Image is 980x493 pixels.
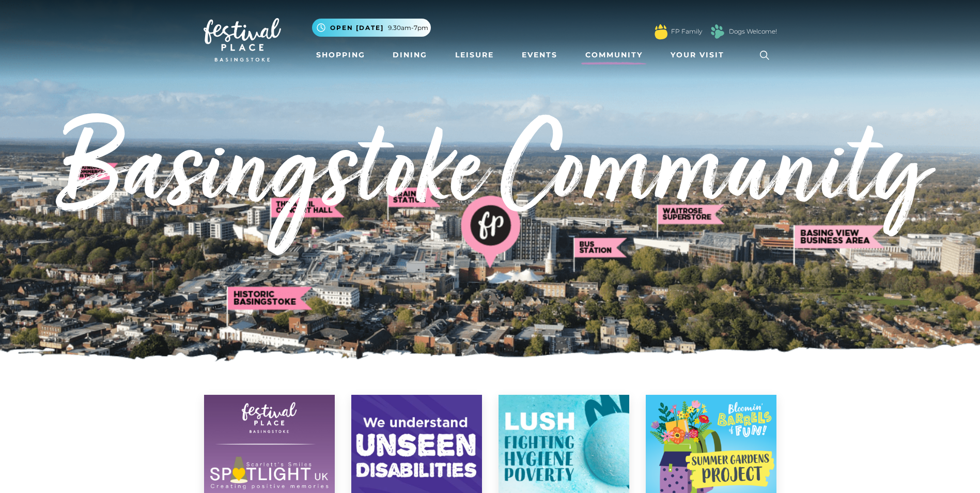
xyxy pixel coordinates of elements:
[671,27,702,36] a: FP Family
[330,23,384,33] span: Open [DATE]
[312,19,431,37] button: Open [DATE] 9.30am-7pm
[388,45,431,65] a: Dining
[581,45,647,65] a: Community
[518,45,562,65] a: Events
[388,23,428,33] span: 9.30am-7pm
[671,50,724,60] span: Your Visit
[666,45,734,65] a: Your Visit
[729,27,777,36] a: Dogs Welcome!
[451,45,498,65] a: Leisure
[204,18,281,61] img: Festival Place Logo
[312,45,369,65] a: Shopping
